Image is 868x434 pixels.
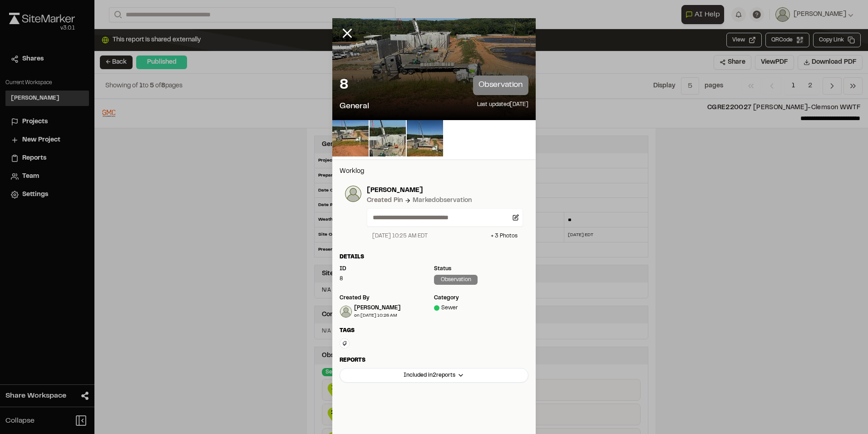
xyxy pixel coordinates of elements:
div: + 3 Photo s [491,232,518,240]
button: Included in2reports [340,368,528,383]
div: Details [340,253,528,261]
div: 8 [340,275,434,283]
div: on [DATE] 10:26 AM [354,312,400,319]
button: Edit Tags [340,338,350,348]
p: Last updated [DATE] [477,101,528,113]
div: [PERSON_NAME] [354,304,400,312]
img: file [370,120,406,156]
div: Reports [340,356,528,364]
div: observation [434,275,478,285]
div: category [434,294,528,302]
div: [DATE] 10:25 AM EDT [372,232,428,240]
img: photo [345,186,361,202]
img: file [407,120,443,156]
div: Tags [340,327,528,335]
p: [PERSON_NAME] [367,186,523,196]
span: Included in 2 reports [404,371,455,379]
img: Keith DeWease [340,306,352,318]
img: file [332,120,369,156]
p: Worklog [340,167,528,177]
div: Sewer [434,304,528,312]
div: Created by [340,294,434,302]
p: General [340,101,369,113]
div: Marked observation [413,196,472,206]
div: Created Pin [367,196,403,206]
div: ID [340,265,434,273]
div: Status [434,265,528,273]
